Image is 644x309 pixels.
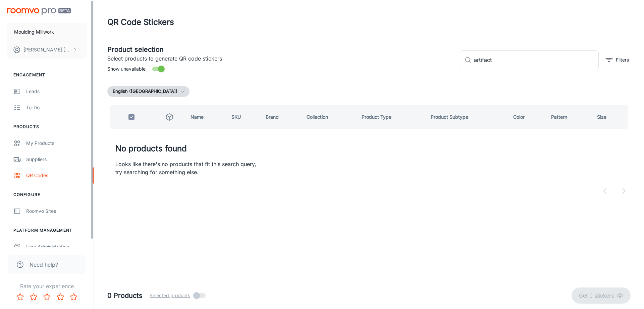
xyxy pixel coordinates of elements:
[301,105,356,129] th: Collection
[474,50,599,69] input: Search by SKU, brand, collection...
[616,56,629,64] p: Filters
[26,156,87,163] div: Suppliers
[604,54,631,65] button: filter
[7,23,87,41] button: Moulding Millwork
[7,8,71,15] img: Roomvo PRO Beta
[185,105,226,129] th: Name
[26,88,87,95] div: Leads
[260,105,301,129] th: Brand
[14,28,54,36] p: Moulding Millwork
[546,105,592,129] th: Pattern
[508,105,546,129] th: Color
[26,104,87,111] div: To-do
[226,105,261,129] th: SKU
[107,65,146,73] span: Show unavailable
[356,105,426,129] th: Product Type
[115,143,623,155] h4: No products found
[592,105,631,129] th: Size
[26,140,87,147] div: My Products
[425,105,508,129] th: Product Subtype
[115,160,263,176] p: Looks like there's no products that fit this search query, try searching for something else.
[107,44,454,54] h5: Product selection
[7,41,87,59] button: [PERSON_NAME] [PERSON_NAME]
[107,16,174,28] h1: QR Code Stickers
[107,54,454,63] p: Select products to generate QR code stickers
[23,46,71,53] p: [PERSON_NAME] [PERSON_NAME]
[26,207,87,215] div: Roomvo Sites
[107,86,190,97] button: English ([GEOGRAPHIC_DATA])
[26,172,87,179] div: QR Codes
